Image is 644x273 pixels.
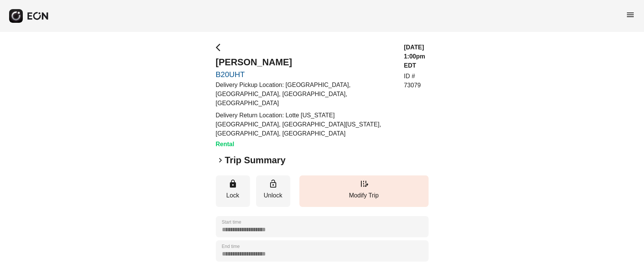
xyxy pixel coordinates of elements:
p: Modify Trip [303,191,425,200]
h2: Trip Summary [225,154,286,166]
button: Unlock [256,175,290,207]
span: lock [228,179,237,188]
p: ID # 73079 [404,72,429,90]
button: Lock [216,175,250,207]
span: menu [626,10,635,19]
h3: [DATE] 1:00pm EDT [404,43,429,70]
span: edit_road [359,179,369,188]
h3: Rental [216,140,395,149]
button: Modify Trip [299,175,429,207]
p: Unlock [260,191,286,200]
p: Lock [220,191,246,200]
h2: [PERSON_NAME] [216,56,395,68]
p: Delivery Return Location: Lotte [US_STATE][GEOGRAPHIC_DATA], [GEOGRAPHIC_DATA][US_STATE], [GEOGRA... [216,111,395,138]
a: B20UHT [216,70,395,79]
p: Delivery Pickup Location: [GEOGRAPHIC_DATA], [GEOGRAPHIC_DATA], [GEOGRAPHIC_DATA], [GEOGRAPHIC_DATA] [216,80,395,108]
span: lock_open [269,179,278,188]
span: keyboard_arrow_right [216,156,225,165]
span: arrow_back_ios [216,43,225,52]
